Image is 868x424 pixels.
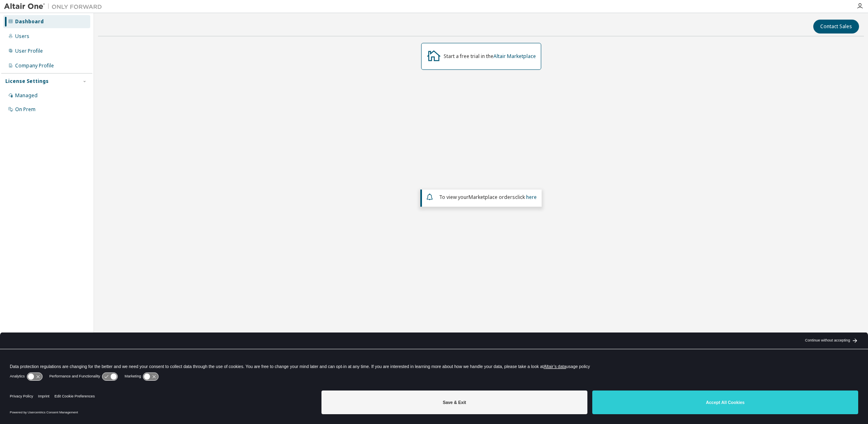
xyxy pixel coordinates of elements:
[15,62,54,69] div: Company Profile
[526,194,537,201] a: here
[4,2,106,11] img: Altair One
[15,106,36,113] div: On Prem
[15,18,44,25] div: Dashboard
[469,194,515,201] em: Marketplace orders
[15,92,38,99] div: Managed
[15,48,43,54] div: User Profile
[5,78,49,85] div: License Settings
[15,33,29,40] div: Users
[444,53,536,60] div: Start a free trial in the
[813,20,859,33] button: Contact Sales
[439,194,537,201] span: To view your click
[493,53,536,60] a: Altair Marketplace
